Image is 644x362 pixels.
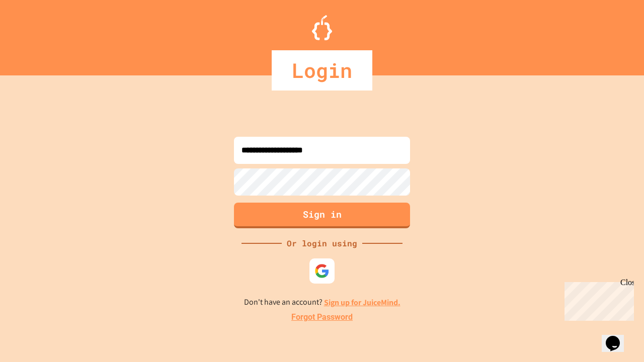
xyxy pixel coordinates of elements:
div: Login [272,50,372,90]
iframe: chat widget [602,322,634,352]
a: Forgot Password [291,311,353,323]
div: Chat with us now!Close [4,4,69,64]
div: Or login using [282,237,362,249]
img: google-icon.svg [314,263,330,279]
button: Sign in [234,203,410,228]
a: Sign up for JuiceMind. [324,297,400,308]
p: Don't have an account? [244,296,400,309]
img: Logo.svg [312,15,332,40]
iframe: chat widget [560,278,634,321]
